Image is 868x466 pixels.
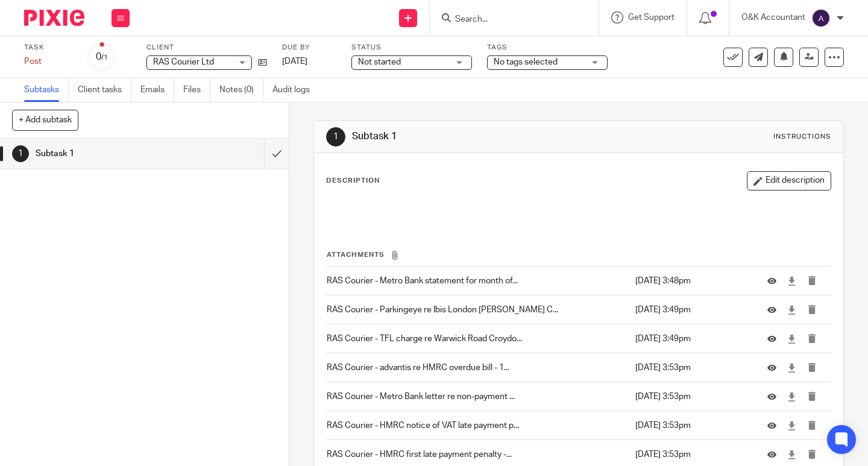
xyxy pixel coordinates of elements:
[635,391,750,403] p: [DATE] 3:53pm
[146,43,267,52] label: Client
[787,304,796,316] a: Download
[36,145,180,163] h1: Subtask 1
[635,304,750,316] p: [DATE] 3:49pm
[487,43,608,52] label: Tags
[787,391,796,403] a: Download
[326,127,345,146] div: 1
[272,78,319,102] a: Audit logs
[282,57,307,66] span: [DATE]
[327,391,629,403] p: RAS Courier - Metro Bank letter re non-payment ...
[635,449,750,461] p: [DATE] 3:53pm
[787,362,796,374] a: Download
[24,43,72,52] label: Task
[327,251,385,258] span: Attachments
[78,78,131,102] a: Client tasks
[811,8,831,28] img: svg%3E
[358,58,401,66] span: Not started
[327,304,629,316] p: RAS Courier - Parkingeye re Ibis London [PERSON_NAME] C...
[787,275,796,287] a: Download
[773,132,831,142] div: Instructions
[327,362,629,374] p: RAS Courier - advantis re HMRC overdue bill - 1...
[12,110,78,130] button: + Add subtask
[787,333,796,345] a: Download
[635,362,750,374] p: [DATE] 3:53pm
[351,43,472,52] label: Status
[747,171,831,190] button: Edit description
[327,420,629,432] p: RAS Courier - HMRC notice of VAT late payment p...
[24,78,69,102] a: Subtasks
[96,50,108,64] div: 0
[101,54,108,61] small: /1
[787,420,796,432] a: Download
[282,43,336,52] label: Due by
[352,130,605,143] h1: Subtask 1
[24,55,72,68] div: Post
[327,275,629,287] p: RAS Courier - Metro Bank statement for month of...
[494,58,558,66] span: No tags selected
[787,449,796,461] a: Download
[327,333,629,345] p: RAS Courier - TFL charge re Warwick Road Croydo...
[635,275,750,287] p: [DATE] 3:48pm
[153,58,214,66] span: RAS Courier Ltd
[327,449,629,461] p: RAS Courier - HMRC first late payment penalty -...
[183,78,210,102] a: Files
[635,420,750,432] p: [DATE] 3:53pm
[12,145,29,162] div: 1
[741,11,805,24] p: O&K Accountant
[24,10,84,26] img: Pixie
[219,78,263,102] a: Notes (0)
[140,78,174,102] a: Emails
[326,176,380,186] p: Description
[454,14,562,25] input: Search
[628,13,675,22] span: Get Support
[635,333,750,345] p: [DATE] 3:49pm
